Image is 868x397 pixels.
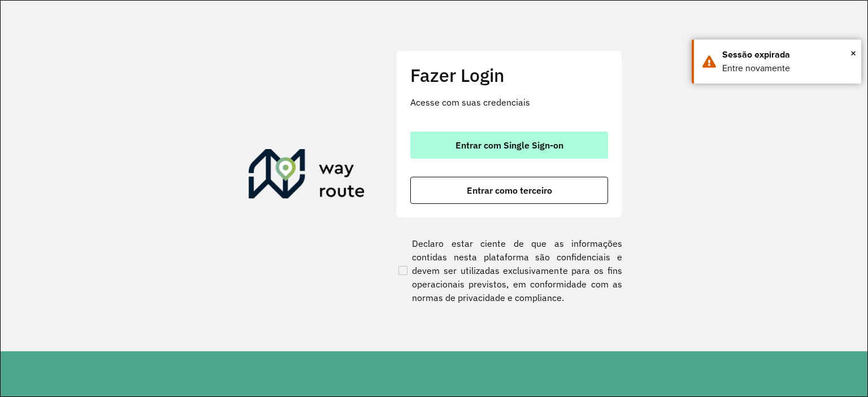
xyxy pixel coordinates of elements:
img: Roteirizador AmbevTech [249,149,365,203]
p: Acesse com suas credenciais [410,95,608,109]
button: button [410,132,608,159]
div: Sessão expirada [722,48,853,62]
h2: Fazer Login [410,64,608,86]
div: Entre novamente [722,62,853,75]
button: Close [850,45,856,62]
span: × [850,45,856,62]
label: Declaro estar ciente de que as informações contidas nesta plataforma são confidenciais e devem se... [396,237,622,304]
button: button [410,177,608,204]
span: Entrar como terceiro [467,186,552,195]
span: Entrar com Single Sign-on [455,141,563,150]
